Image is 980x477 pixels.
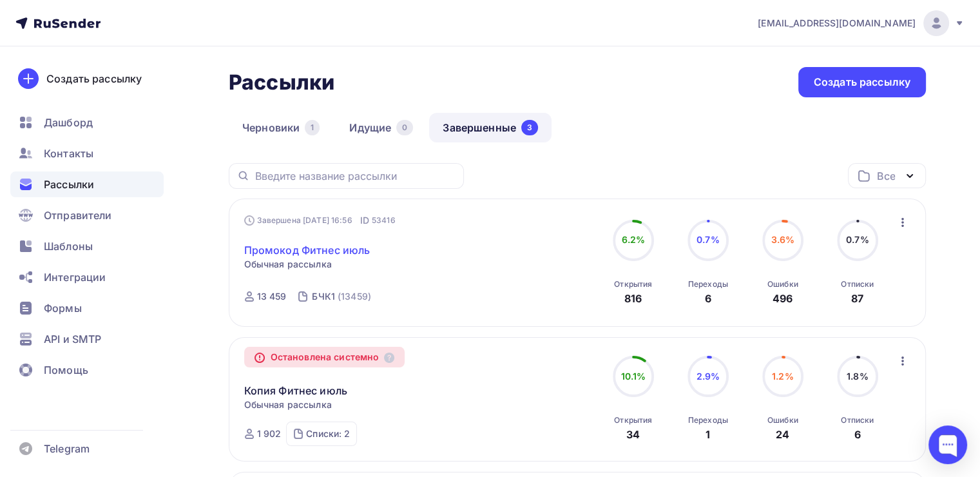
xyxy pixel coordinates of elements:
[705,291,711,306] div: 6
[841,415,874,425] div: Отписки
[306,427,350,440] div: Списки: 2
[305,120,320,135] div: 1
[372,214,396,227] span: 53416
[624,291,642,306] div: 816
[44,331,101,347] span: API и SMTP
[44,362,88,378] span: Помощь
[10,171,164,197] a: Рассылки
[696,371,720,382] span: 2.9%
[846,234,869,245] span: 0.7%
[877,168,895,184] div: Все
[688,279,728,289] div: Переходы
[44,177,94,192] span: Рассылки
[776,427,789,442] div: 24
[614,279,652,289] div: Открытия
[706,427,710,442] div: 1
[44,115,93,130] span: Дашборд
[767,415,798,425] div: Ошибки
[772,371,794,382] span: 1.2%
[688,415,728,425] div: Переходы
[10,141,164,166] a: Контакты
[44,300,82,316] span: Формы
[338,290,371,303] div: (13459)
[257,427,282,440] div: 1 902
[312,290,335,303] div: БЧК1
[44,208,112,223] span: Отправители
[336,113,427,142] a: Идущие0
[360,214,369,227] span: ID
[621,234,645,245] span: 6.2%
[46,71,142,86] div: Создать рассылку
[614,415,652,425] div: Открытия
[429,113,552,142] a: Завершенные3
[814,75,910,90] div: Создать рассылку
[44,146,93,161] span: Контакты
[229,113,333,142] a: Черновики1
[244,398,332,411] span: Обычная рассылка
[44,441,90,456] span: Telegram
[851,291,863,306] div: 87
[10,295,164,321] a: Формы
[244,347,405,367] div: Остановлена системно
[244,383,347,398] a: Копия Фитнес июль
[10,233,164,259] a: Шаблоны
[244,242,370,258] a: Промокод Фитнес июль
[244,258,332,271] span: Обычная рассылка
[244,214,396,227] div: Завершена [DATE] 16:56
[521,120,538,135] div: 3
[255,169,456,183] input: Введите название рассылки
[229,70,334,95] h2: Рассылки
[44,269,106,285] span: Интеграции
[841,279,874,289] div: Отписки
[758,17,916,30] span: [EMAIL_ADDRESS][DOMAIN_NAME]
[257,290,287,303] div: 13 459
[44,238,93,254] span: Шаблоны
[311,286,372,307] a: БЧК1 (13459)
[847,371,869,382] span: 1.8%
[620,371,646,382] span: 10.1%
[10,110,164,135] a: Дашборд
[626,427,640,442] div: 34
[697,234,720,245] span: 0.7%
[854,427,861,442] div: 6
[773,291,793,306] div: 496
[758,10,965,36] a: [EMAIL_ADDRESS][DOMAIN_NAME]
[848,163,926,188] button: Все
[10,202,164,228] a: Отправители
[767,279,798,289] div: Ошибки
[396,120,413,135] div: 0
[771,234,794,245] span: 3.6%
